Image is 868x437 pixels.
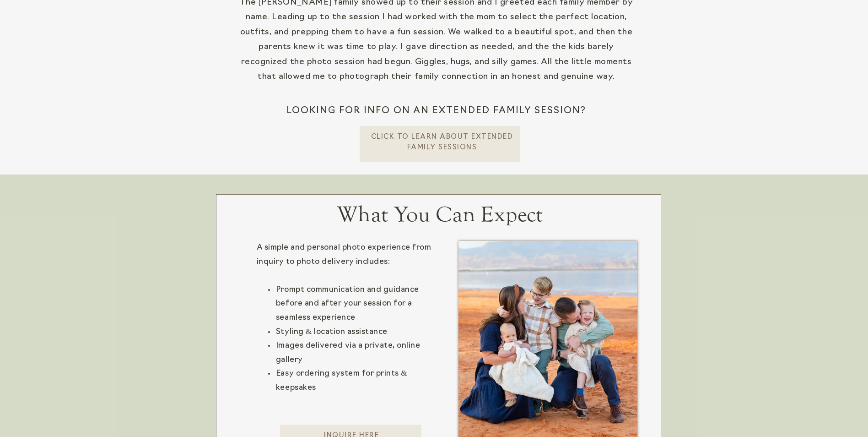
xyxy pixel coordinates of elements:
li: Easy ordering system for prints & keepsakes [275,367,438,395]
li: Prompt communication and guidance before and after your session for a seamless experience [275,283,438,325]
li: Styling & location assistance [275,325,438,339]
li: Images delivered via a private, online gallery [275,339,438,367]
a: CLick To learn about extended Family Sessions [371,132,514,151]
h2: Looking for info on an extended family session? [187,104,686,131]
h2: What You Can Expect [316,203,564,228]
div: A simple and personal photo experience from inquiry to photo delivery includes: [257,241,438,269]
